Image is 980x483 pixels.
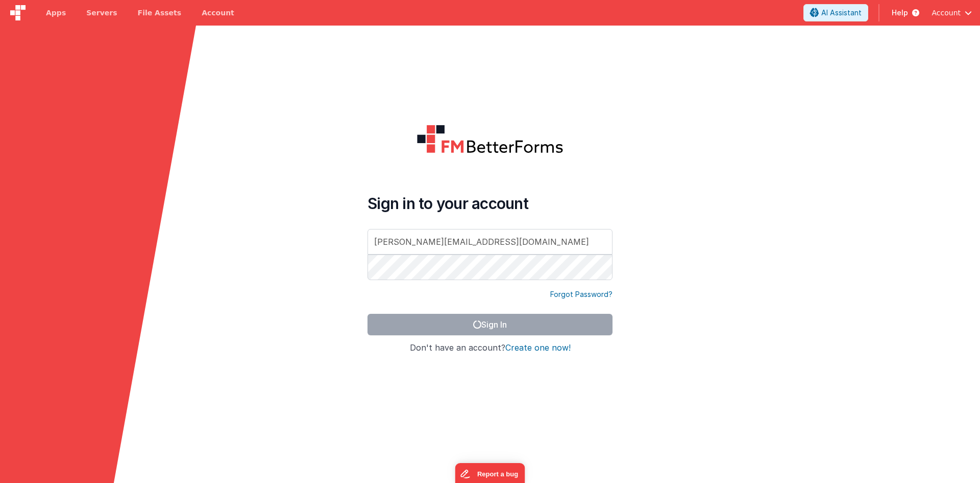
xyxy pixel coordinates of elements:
[86,8,117,18] span: Servers
[138,8,182,18] span: File Assets
[932,8,972,18] button: Account
[550,289,612,300] a: Forgot Password?
[821,8,862,18] span: AI Assistant
[892,8,908,18] span: Help
[932,8,961,18] span: Account
[367,343,612,353] h4: Don't have an account?
[367,314,612,335] button: Sign In
[803,4,868,21] button: AI Assistant
[46,8,66,18] span: Apps
[367,194,612,213] h4: Sign in to your account
[367,229,612,255] input: Email Address
[505,343,571,353] button: Create one now!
